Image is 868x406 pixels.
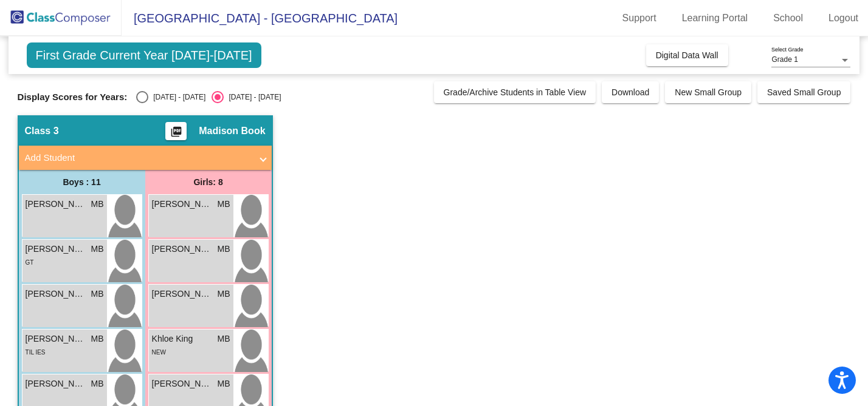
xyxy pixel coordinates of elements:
[665,81,751,103] button: New Small Group
[91,288,104,300] span: MB
[152,377,213,390] span: [PERSON_NAME]
[771,55,797,64] span: Grade 1
[27,42,261,68] span: First Grade Current Year [DATE]-[DATE]
[152,333,213,345] span: Khloe King
[613,8,666,28] a: Support
[136,91,281,103] mat-radio-group: Select an option
[224,92,281,103] div: [DATE] - [DATE]
[602,81,659,103] button: Download
[145,170,272,194] div: Girls: 8
[25,151,251,165] mat-panel-title: Add Student
[152,198,213,211] span: [PERSON_NAME]
[169,126,184,143] mat-icon: picture_as_pdf
[444,87,587,97] span: Grade/Archive Students in Table View
[122,8,398,28] span: [GEOGRAPHIC_DATA] - [GEOGRAPHIC_DATA]
[218,288,230,300] span: MB
[218,198,230,211] span: MB
[646,44,728,66] button: Digital Data Wall
[26,243,86,255] span: [PERSON_NAME] [PERSON_NAME]
[25,125,59,137] span: Class 3
[148,92,205,103] div: [DATE] - [DATE]
[91,243,104,255] span: MB
[165,122,187,140] button: Print Students Details
[152,288,213,300] span: [PERSON_NAME]
[656,50,718,60] span: Digital Data Wall
[26,333,86,345] span: [PERSON_NAME]
[672,8,758,28] a: Learning Portal
[19,170,145,194] div: Boys : 11
[199,125,265,137] span: Madison Book
[152,243,213,255] span: [PERSON_NAME]
[91,333,104,345] span: MB
[26,288,86,300] span: [PERSON_NAME]
[767,87,841,97] span: Saved Small Group
[611,87,649,97] span: Download
[434,81,596,103] button: Grade/Archive Students in Table View
[18,92,128,103] span: Display Scores for Years:
[218,333,230,345] span: MB
[26,377,86,390] span: [PERSON_NAME]
[26,198,86,211] span: [PERSON_NAME]
[819,8,868,28] a: Logout
[757,81,850,103] button: Saved Small Group
[218,243,230,255] span: MB
[218,377,230,390] span: MB
[675,87,742,97] span: New Small Group
[19,146,272,170] mat-expansion-panel-header: Add Student
[152,349,166,356] span: NEW
[763,8,813,28] a: School
[26,349,46,356] span: TIL IES
[91,377,104,390] span: MB
[26,259,34,266] span: GT
[91,198,104,211] span: MB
